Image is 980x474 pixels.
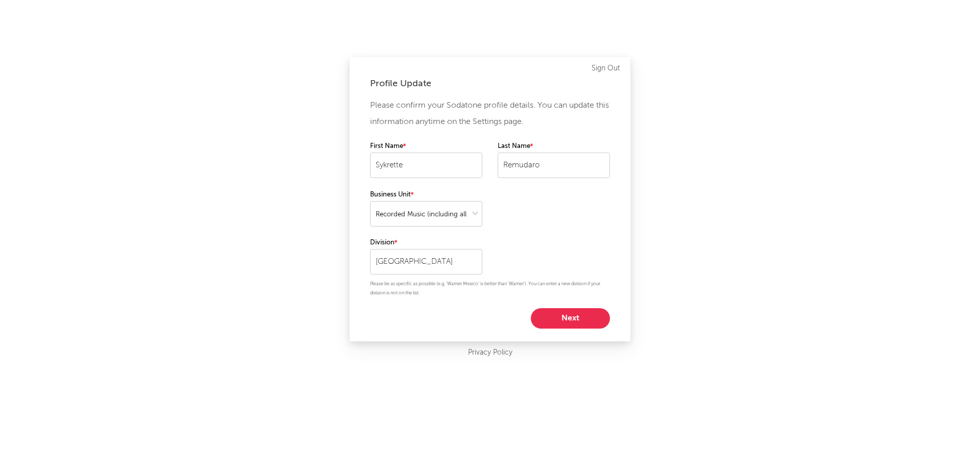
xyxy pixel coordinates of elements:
[370,237,482,249] label: Division
[370,249,482,275] input: Your division
[498,153,610,178] input: Your last name
[531,308,610,329] button: Next
[370,78,610,90] div: Profile Update
[370,140,482,153] label: First Name
[370,280,610,298] p: Please be as specific as possible (e.g. 'Warner Mexico' is better than 'Warner'). You can enter a...
[370,153,482,178] input: Your first name
[592,62,620,74] a: Sign Out
[468,346,512,359] a: Privacy Policy
[370,189,482,201] label: Business Unit
[498,140,610,153] label: Last Name
[370,97,610,130] p: Please confirm your Sodatone profile details. You can update this information anytime on the Sett...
